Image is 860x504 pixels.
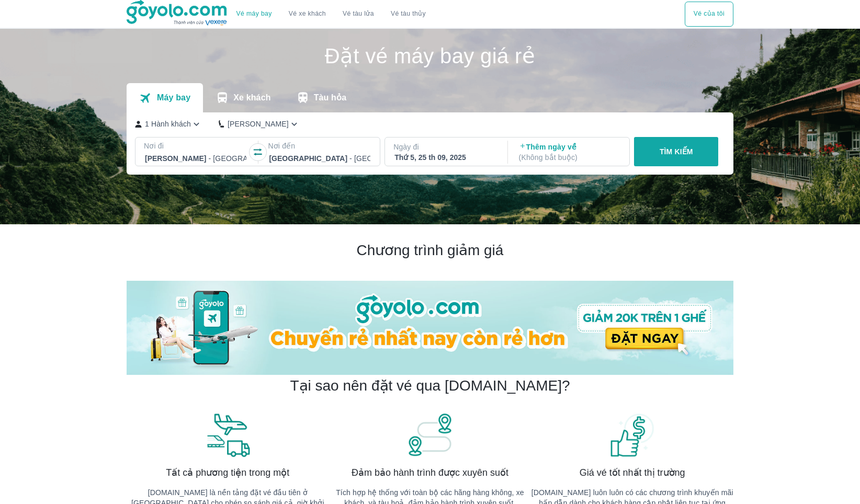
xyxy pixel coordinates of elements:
p: Nơi đi [144,141,247,151]
span: Tất cả phương tiện trong một [166,466,289,479]
button: 1 Hành khách [135,119,202,130]
img: banner-home [127,281,733,375]
p: Nơi đến [268,141,371,151]
img: banner [204,412,251,458]
div: transportation tabs [127,83,359,112]
p: TÌM KIẾM [660,146,693,157]
p: Máy bay [157,93,190,103]
p: ( Không bắt buộc ) [519,152,620,163]
h2: Tại sao nên đặt vé qua [DOMAIN_NAME]? [290,376,570,395]
p: [PERSON_NAME] [228,119,289,129]
img: banner [609,412,656,458]
button: [PERSON_NAME] [219,119,300,130]
p: Ngày đi [393,142,497,152]
button: TÌM KIẾM [634,137,718,166]
img: banner [406,412,454,458]
a: Vé xe khách [289,10,326,18]
div: Thứ 5, 25 th 09, 2025 [394,152,496,163]
div: choose transportation mode [685,2,733,27]
a: Vé máy bay [236,10,272,18]
div: choose transportation mode [228,2,434,27]
p: Xe khách [233,93,270,103]
h2: Chương trình giảm giá [127,241,733,260]
span: Giá vé tốt nhất thị trường [580,466,685,479]
span: Đảm bảo hành trình được xuyên suốt [352,466,508,479]
button: Vé tàu thủy [382,2,434,27]
button: Vé của tôi [685,2,733,27]
p: Thêm ngày về [519,142,620,163]
p: Tàu hỏa [314,93,347,103]
p: 1 Hành khách [145,119,191,129]
h1: Đặt vé máy bay giá rẻ [127,45,733,66]
a: Vé tàu lửa [334,2,382,27]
